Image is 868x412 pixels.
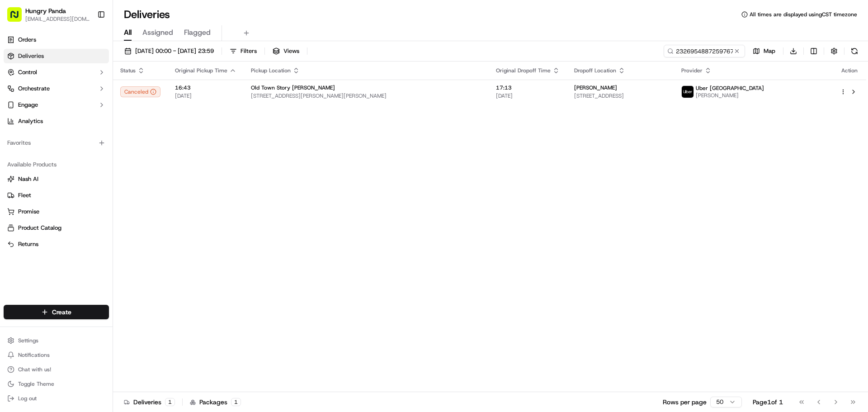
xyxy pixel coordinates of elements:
span: Deliveries [18,52,44,60]
button: Hungry Panda [25,6,66,15]
span: Product Catalog [18,224,61,232]
button: Nash AI [4,172,109,186]
h1: Deliveries [124,7,170,22]
button: Product Catalog [4,221,109,235]
a: Promise [7,208,105,216]
button: Orchestrate [4,81,109,96]
span: Original Pickup Time [175,67,227,74]
button: Settings [4,334,109,347]
a: Analytics [4,114,109,128]
span: Create [52,308,71,317]
button: [DATE] 00:00 - [DATE] 23:59 [120,45,218,57]
div: Available Products [4,157,109,172]
button: Views [269,45,303,57]
button: Returns [4,237,109,251]
span: Assigned [142,27,173,38]
a: Nash AI [7,175,105,183]
span: Orchestrate [18,85,50,93]
button: Create [4,305,109,319]
span: Analytics [18,117,43,125]
span: [PERSON_NAME] [696,92,764,99]
div: 1 [231,398,241,406]
button: Promise [4,204,109,219]
span: Fleet [18,191,31,199]
span: Original Dropoff Time [496,67,551,74]
input: Type to search [664,45,745,57]
span: Returns [18,240,38,248]
span: Pickup Location [251,67,291,74]
span: Provider [681,67,703,74]
button: Refresh [848,45,861,57]
span: Status [120,67,136,74]
div: 1 [165,398,175,406]
span: 17:13 [496,84,560,91]
span: All times are displayed using CST timezone [750,11,857,18]
span: [DATE] [496,92,560,99]
a: Deliveries [4,49,109,63]
button: Hungry Panda[EMAIL_ADDRESS][DOMAIN_NAME] [4,4,94,25]
span: Views [283,47,299,55]
span: 16:43 [175,84,236,91]
span: Filters [241,47,257,55]
span: Uber [GEOGRAPHIC_DATA] [696,85,764,92]
a: Product Catalog [7,224,105,232]
button: Toggle Theme [4,378,109,390]
span: Chat with us! [18,366,51,373]
span: Old Town Story [PERSON_NAME] [251,84,335,91]
button: Canceled [120,86,160,97]
div: Deliveries [124,398,175,407]
a: Orders [4,33,109,47]
span: [PERSON_NAME] [574,84,617,91]
button: Log out [4,392,109,405]
div: Action [840,67,859,74]
button: [EMAIL_ADDRESS][DOMAIN_NAME] [25,15,90,23]
span: All [124,27,132,38]
a: Returns [7,240,105,248]
span: [DATE] [175,92,236,99]
img: uber-new-logo.jpeg [682,86,693,98]
button: Fleet [4,188,109,203]
span: Promise [18,208,39,216]
span: [DATE] 00:00 - [DATE] 23:59 [135,47,214,55]
div: Favorites [4,136,109,150]
span: Orders [18,36,36,44]
span: Dropoff Location [574,67,616,74]
button: Map [749,45,779,57]
button: Engage [4,98,109,112]
span: Settings [18,337,38,344]
span: Notifications [18,351,50,359]
a: Fleet [7,191,105,199]
button: Control [4,65,109,80]
span: Log out [18,395,37,402]
span: Flagged [184,27,211,38]
div: Packages [190,398,241,407]
button: Notifications [4,349,109,361]
span: Map [764,47,775,55]
span: [STREET_ADDRESS] [574,92,667,99]
span: [STREET_ADDRESS][PERSON_NAME][PERSON_NAME] [251,92,481,99]
button: Filters [226,45,261,57]
p: Rows per page [663,398,707,407]
span: Control [18,68,37,76]
button: Chat with us! [4,363,109,376]
span: Toggle Theme [18,380,54,388]
span: Engage [18,101,38,109]
div: Page 1 of 1 [753,398,783,407]
span: Nash AI [18,175,38,183]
